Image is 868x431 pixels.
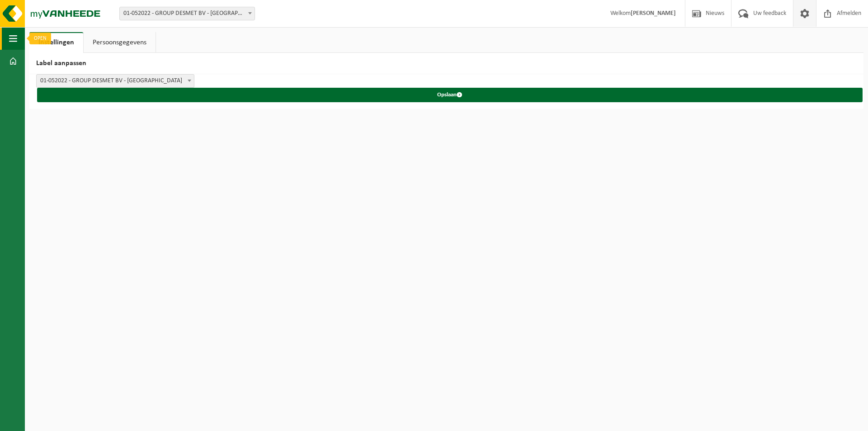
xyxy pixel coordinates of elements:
[37,88,863,102] button: Opslaan
[37,75,194,87] span: 01-052022 - GROUP DESMET BV - HARELBEKE
[29,53,863,74] h2: Label aanpassen
[84,32,156,53] a: Persoonsgegevens
[29,32,83,53] a: Instellingen
[120,7,255,20] span: 01-052022 - GROUP DESMET BV - HARELBEKE
[631,10,676,17] strong: [PERSON_NAME]
[119,7,255,20] span: 01-052022 - GROUP DESMET BV - HARELBEKE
